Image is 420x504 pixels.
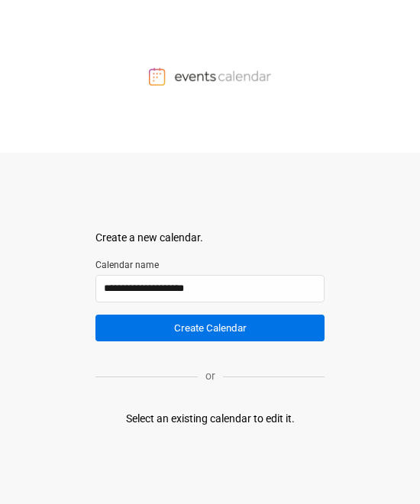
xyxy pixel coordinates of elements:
label: Calendar name [95,258,325,272]
img: Events Calendar [149,67,271,86]
button: Create Calendar [95,315,325,341]
div: Select an existing calendar to edit it. [126,411,295,427]
div: Create a new calendar. [95,230,325,246]
p: or [198,368,223,384]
